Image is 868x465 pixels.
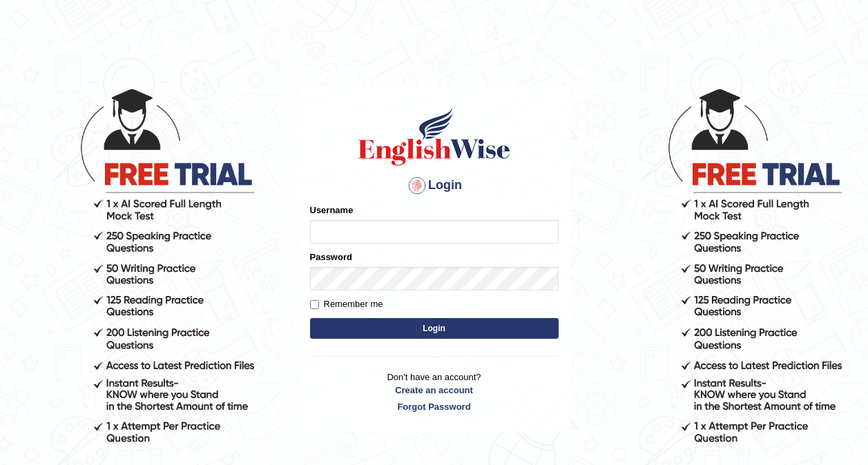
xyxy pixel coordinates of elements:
a: Create an account [310,384,559,397]
p: Don't have an account? [310,370,559,413]
h4: Login [310,175,559,197]
input: Remember me [310,300,319,309]
button: Login [310,318,559,339]
label: Remember me [310,297,383,311]
label: Username [310,204,354,217]
img: Logo of English Wise sign in for intelligent practice with AI [356,106,513,168]
label: Password [310,250,352,264]
a: Forgot Password [310,400,559,413]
